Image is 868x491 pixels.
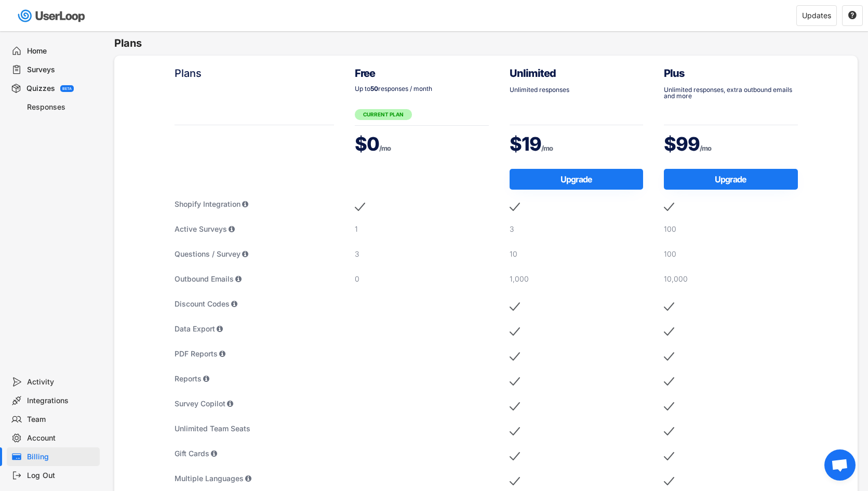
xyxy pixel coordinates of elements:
img: MobileAcceptMajor.svg [664,473,674,489]
div: Questions / Survey [175,249,335,259]
img: MobileAcceptMajor.svg [510,349,520,364]
img: MobileAcceptMajor.svg [510,374,520,389]
div: 10 [510,249,644,259]
img: userloop-logo-01.svg [16,5,89,26]
div: 1,000 [510,274,644,284]
div: BETA [62,87,72,90]
button:  [848,11,857,20]
div: $99 [664,131,798,157]
h6: Plans [114,36,868,50]
img: MobileAcceptMajor.svg [510,423,520,439]
div: Data Export [175,324,335,334]
font: /mo [700,144,711,152]
div: Outbound Emails [175,274,335,284]
div: Multiple Languages [175,473,335,484]
div: Unlimited responses, extra outbound emails and more [664,87,798,99]
img: MobileAcceptMajor.svg [664,324,674,339]
img: MobileAcceptMajor.svg [510,199,520,215]
div: Survey Copilot [175,399,335,409]
div: 10,000 [664,274,798,284]
div: Free [355,66,489,81]
div: Updates [802,12,831,19]
div: PDF Reports [175,349,335,359]
div: Shopify Integration [175,199,335,209]
div: Unlimited responses [510,87,644,93]
img: MobileAcceptMajor.svg [664,299,674,314]
img: MobileAcceptMajor.svg [510,448,520,464]
div: 100 [664,249,798,259]
div: Unlimited Team Seats [175,423,335,434]
button: Upgrade [510,169,644,190]
div: 3 [510,224,644,234]
div: Quizzes [26,84,55,94]
img: MobileAcceptMajor.svg [664,399,674,414]
div: Account [27,433,96,443]
img: MobileAcceptMajor.svg [510,324,520,339]
div: $19 [510,131,644,157]
img: MobileAcceptMajor.svg [664,199,674,215]
div: Surveys [27,65,96,75]
div: Gift Cards [175,448,335,459]
text:  [848,10,857,20]
strong: 50 [370,85,378,92]
div: Activity [27,377,96,387]
div: Billing [27,452,96,462]
div: 0 [355,274,489,284]
div: Log Out [27,471,96,481]
div: Plus [664,66,798,81]
div: Integrations [27,396,96,406]
div: 100 [664,224,798,234]
font: /mo [379,144,391,152]
img: MobileAcceptMajor.svg [664,349,674,364]
img: MobileAcceptMajor.svg [510,299,520,314]
img: MobileAcceptMajor.svg [664,374,674,389]
div: CURRENT PLAN [355,109,412,120]
img: MobileAcceptMajor.svg [664,423,674,439]
font: /mo [541,144,553,152]
div: Home [27,46,96,56]
div: Up to responses / month [355,86,489,92]
div: $0 [355,131,489,157]
div: Discount Codes [175,299,335,309]
div: Open chat [824,449,856,481]
div: Active Surveys [175,224,335,234]
div: Unlimited [510,66,644,81]
img: MobileAcceptMajor.svg [510,473,520,489]
img: MobileAcceptMajor.svg [664,448,674,464]
div: Plans [175,66,335,81]
img: MobileAcceptMajor.svg [510,399,520,414]
button: Upgrade [664,169,798,190]
div: 1 [355,224,489,234]
div: 3 [355,249,489,259]
div: Team [27,415,96,424]
div: Responses [27,102,96,112]
div: Reports [175,374,335,384]
img: MobileAcceptMajor.svg [355,199,365,215]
